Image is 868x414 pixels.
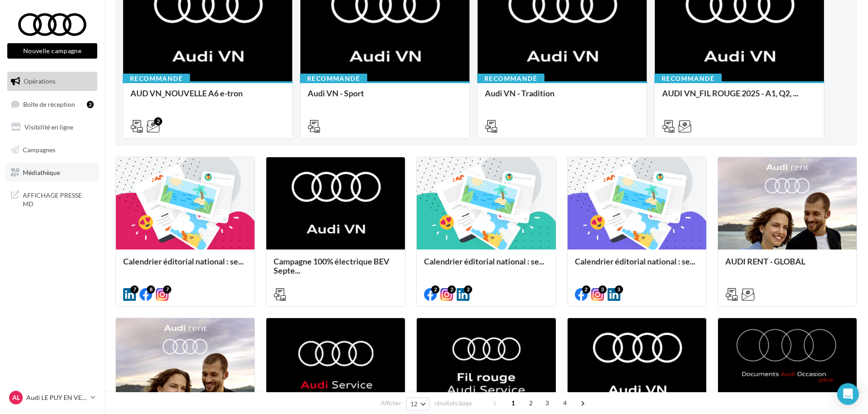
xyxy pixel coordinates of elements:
div: 2 [464,285,472,294]
a: Médiathèque [5,163,99,182]
span: AFFICHAGE PRESSE MD [23,189,94,209]
a: Opérations [5,72,99,91]
div: 7 [130,285,139,294]
div: Open Intercom Messenger [837,383,859,405]
span: Audi VN - Sport [308,88,364,98]
div: 2 [431,285,439,294]
div: 2 [582,285,590,294]
div: 2 [448,285,456,294]
span: AUD VN_NOUVELLE A6 e-tron [130,88,243,98]
div: 3 [615,285,623,294]
span: Afficher [381,399,401,408]
span: résultats/page [434,399,472,408]
button: Nouvelle campagne [7,43,97,59]
span: Calendrier éditorial national : se... [424,256,544,266]
span: 12 [410,400,418,408]
div: Recommandé [300,74,367,84]
span: Campagnes [23,146,55,154]
div: Recommandé [477,74,544,84]
span: Boîte de réception [23,100,75,108]
div: 2 [154,117,162,125]
button: 12 [406,398,429,410]
span: Audi VN - Tradition [485,88,554,98]
a: AFFICHAGE PRESSE MD [5,185,99,212]
a: Visibilité en ligne [5,118,99,137]
span: Calendrier éditorial national : se... [123,256,244,266]
span: Opérations [24,77,55,85]
span: 1 [506,396,520,410]
div: 2 [87,101,94,108]
div: 3 [599,285,607,294]
span: Visibilité en ligne [25,123,73,131]
span: AL [12,393,20,402]
p: Audi LE PUY EN VELAY [26,393,87,402]
span: 2 [524,396,538,410]
span: AUDI VN_FIL ROUGE 2025 - A1, Q2, ... [662,88,798,98]
a: Boîte de réception2 [5,95,99,114]
div: 7 [163,285,171,294]
span: Médiathèque [23,168,60,176]
span: Campagne 100% électrique BEV Septe... [274,256,389,275]
span: 3 [540,396,554,410]
span: Calendrier éditorial national : se... [575,256,695,266]
div: 8 [147,285,155,294]
span: AUDI RENT - GLOBAL [725,256,805,266]
span: 4 [558,396,572,410]
a: AL Audi LE PUY EN VELAY [7,389,97,406]
a: Campagnes [5,140,99,160]
div: Recommandé [654,74,722,84]
div: Recommandé [123,74,190,84]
